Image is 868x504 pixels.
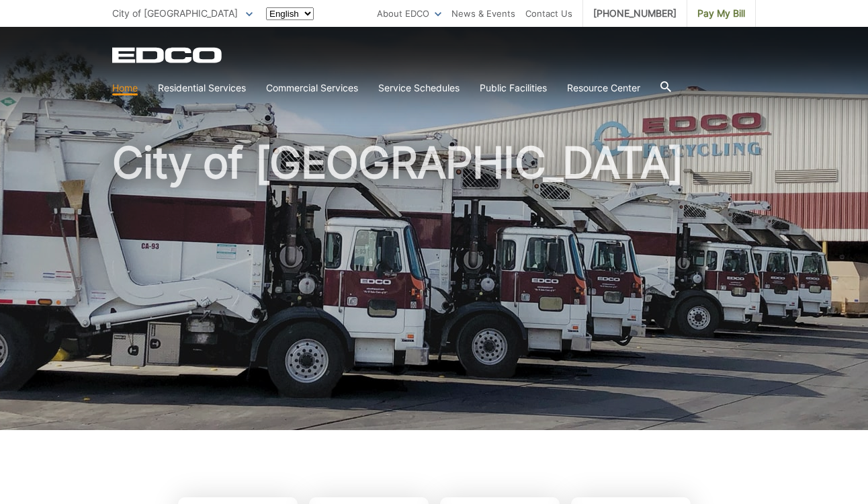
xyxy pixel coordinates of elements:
a: Commercial Services [266,81,358,95]
a: News & Events [451,6,515,21]
h1: City of [GEOGRAPHIC_DATA] [112,141,756,436]
span: Pay My Bill [697,6,745,21]
a: Residential Services [158,81,246,95]
span: City of [GEOGRAPHIC_DATA] [112,7,238,19]
a: Contact Us [525,6,572,21]
a: EDCD logo. Return to the homepage. [112,47,224,63]
select: Select a language [266,7,314,20]
a: Public Facilities [480,81,547,95]
a: Resource Center [567,81,640,95]
a: Service Schedules [378,81,460,95]
a: About EDCO [377,6,441,21]
a: Home [112,81,138,95]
